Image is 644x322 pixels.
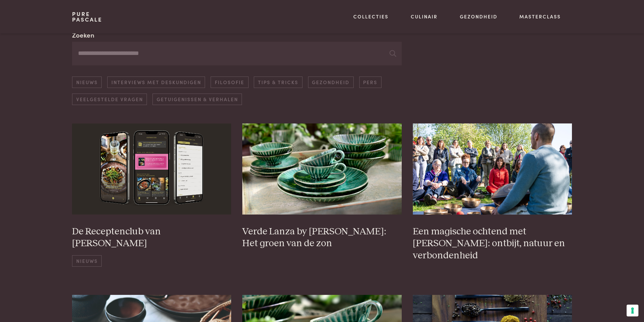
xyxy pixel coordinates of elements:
a: Veelgestelde vragen [72,94,147,105]
a: Masterclass [519,13,561,20]
a: Culinair [411,13,438,20]
a: Gezondheid [460,13,497,20]
a: Verde Lanza by [PERSON_NAME]: Het groen van de zon [242,123,402,267]
img: iPhone 13 Pro Mockup front and side view_small [72,123,231,214]
label: Zoeken [72,30,94,40]
a: Filosofie [211,77,248,88]
a: 250421-lannoo-pascale-naessens_0012 Een magische ochtend met [PERSON_NAME]: ontbijt, natuur en ve... [413,123,572,267]
button: Uw voorkeuren voor toestemming voor trackingtechnologieën [627,305,638,316]
a: Gezondheid [308,77,354,88]
h3: Een magische ochtend met [PERSON_NAME]: ontbijt, natuur en verbondenheid [413,226,572,262]
a: Pers [359,77,382,88]
a: Collecties [353,13,388,20]
span: Nieuws [72,255,102,267]
a: PurePascale [72,11,102,22]
img: 250421-lannoo-pascale-naessens_0012 [413,123,572,214]
a: Getuigenissen & Verhalen [152,94,242,105]
a: Nieuws [72,77,102,88]
a: iPhone 13 Pro Mockup front and side view_small De Receptenclub van [PERSON_NAME] Nieuws [72,123,231,267]
h3: Verde Lanza by [PERSON_NAME]: Het groen van de zon [242,226,402,250]
a: Interviews met deskundigen [107,77,205,88]
h3: De Receptenclub van [PERSON_NAME] [72,226,231,250]
a: Tips & Tricks [254,77,302,88]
